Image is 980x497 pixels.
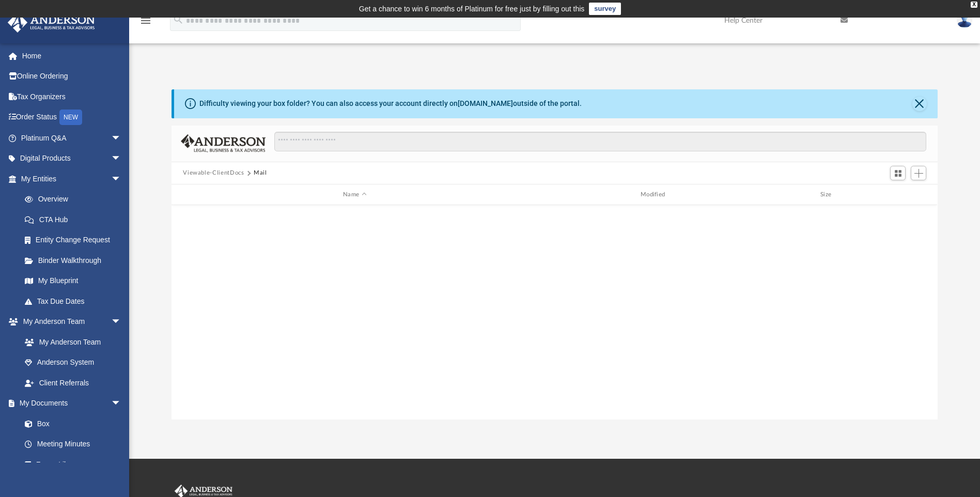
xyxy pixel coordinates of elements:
[5,12,98,33] img: Anderson Advisors Platinum Portal
[890,166,906,180] button: Switch to Grid View
[172,205,937,419] div: grid
[507,190,802,199] div: Modified
[7,393,132,414] a: My Documentsarrow_drop_down
[183,168,244,178] button: Viewable-ClientDocs
[14,209,137,230] a: CTA Hub
[173,14,184,25] i: search
[7,107,137,128] a: Order StatusNEW
[853,190,925,199] div: id
[14,454,127,475] a: Forms Library
[807,190,848,199] div: Size
[14,332,127,352] a: My Anderson Team
[207,190,502,199] div: Name
[14,230,137,251] a: Entity Change Request
[957,13,972,28] img: User Pic
[7,66,137,87] a: Online Ordering
[14,372,132,393] a: Client Referrals
[59,110,82,125] div: NEW
[7,86,137,107] a: Tax Organizers
[111,168,132,190] span: arrow_drop_down
[912,97,927,111] button: Close
[7,45,137,66] a: Home
[14,291,137,312] a: Tax Due Dates
[7,148,137,169] a: Digital Productsarrow_drop_down
[111,393,132,414] span: arrow_drop_down
[111,312,132,333] span: arrow_drop_down
[589,3,621,15] a: survey
[14,413,127,434] a: Box
[139,20,152,27] a: menu
[911,166,926,180] button: Add
[7,168,137,189] a: My Entitiesarrow_drop_down
[176,190,202,199] div: id
[14,352,132,373] a: Anderson System
[254,168,267,178] button: Mail
[14,271,132,291] a: My Blueprint
[111,148,132,169] span: arrow_drop_down
[14,189,137,210] a: Overview
[458,99,513,107] a: [DOMAIN_NAME]
[14,434,132,455] a: Meeting Minutes
[111,128,132,149] span: arrow_drop_down
[971,2,977,8] div: close
[139,14,152,27] i: menu
[274,132,926,151] input: Search files and folders
[7,128,137,148] a: Platinum Q&Aarrow_drop_down
[14,250,137,271] a: Binder Walkthrough
[359,3,585,15] div: Get a chance to win 6 months of Platinum for free just by filling out this
[7,312,132,332] a: My Anderson Teamarrow_drop_down
[199,98,582,109] div: Difficulty viewing your box folder? You can also access your account directly on outside of the p...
